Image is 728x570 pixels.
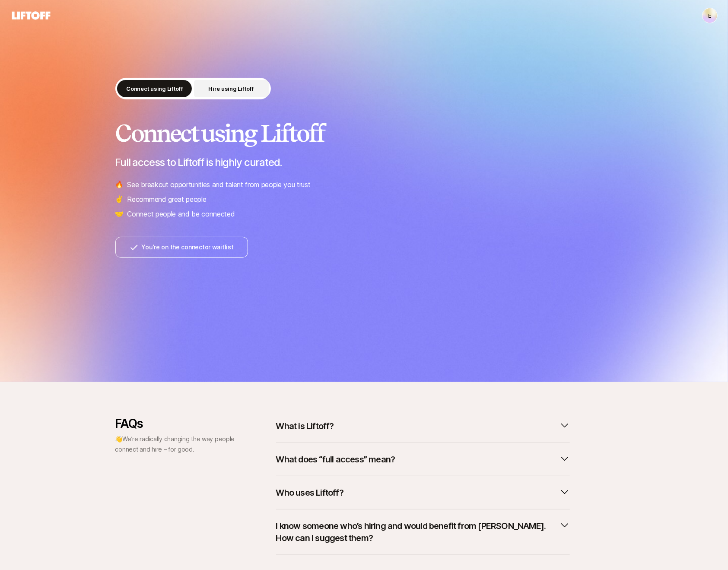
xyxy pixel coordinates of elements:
p: FAQs [115,417,236,430]
p: What does “full access” mean? [276,453,395,465]
button: Who uses Liftoff? [276,483,570,502]
p: E [709,10,712,21]
span: ✌️ [115,194,124,205]
p: Hire using Liftoff [208,84,254,93]
span: 🤝 [115,208,124,220]
p: Connect using Liftoff [126,84,183,93]
button: What does “full access” mean? [276,450,570,469]
button: What is Liftoff? [276,417,570,436]
p: Full access to Liftoff is highly curated. [115,156,613,169]
p: 👋 [115,434,236,455]
p: Who uses Liftoff? [276,487,343,499]
button: You’re on the connector waitlist [115,237,248,258]
p: What is Liftoff? [276,420,334,432]
p: See breakout opportunities and talent from people you trust [127,179,311,190]
h2: Connect using Liftoff [115,120,613,146]
span: 🔥 [115,179,124,190]
p: I know someone who’s hiring and would benefit from [PERSON_NAME]. How can I suggest them? [276,520,556,544]
span: We’re radically changing the way people connect and hire – for good. [115,435,235,453]
button: I know someone who’s hiring and would benefit from [PERSON_NAME]. How can I suggest them? [276,516,570,548]
p: Connect people and be connected [127,208,235,220]
p: Recommend great people [127,194,207,205]
button: E [702,8,718,23]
